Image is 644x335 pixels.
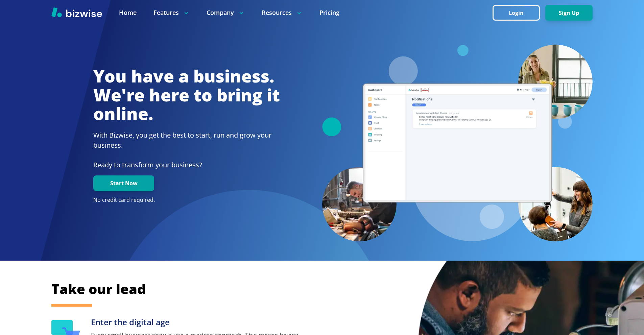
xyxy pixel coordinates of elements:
[93,196,280,204] p: No credit card required.
[207,8,245,17] p: Company
[545,5,593,21] button: Sign Up
[51,280,558,298] h2: Take our lead
[93,175,154,191] button: Start Now
[319,8,339,17] a: Pricing
[153,8,190,17] p: Features
[93,160,280,170] p: Ready to transform your business?
[545,10,593,16] a: Sign Up
[51,7,102,17] img: Bizwise Logo
[91,317,305,328] h3: Enter the digital age
[493,5,540,21] button: Login
[93,67,280,123] h1: You have a business. We're here to bring it online.
[119,8,137,17] a: Home
[93,130,280,150] h2: With Bizwise, you get the best to start, run and grow your business.
[493,10,545,16] a: Login
[262,8,303,17] p: Resources
[93,180,154,187] a: Start Now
